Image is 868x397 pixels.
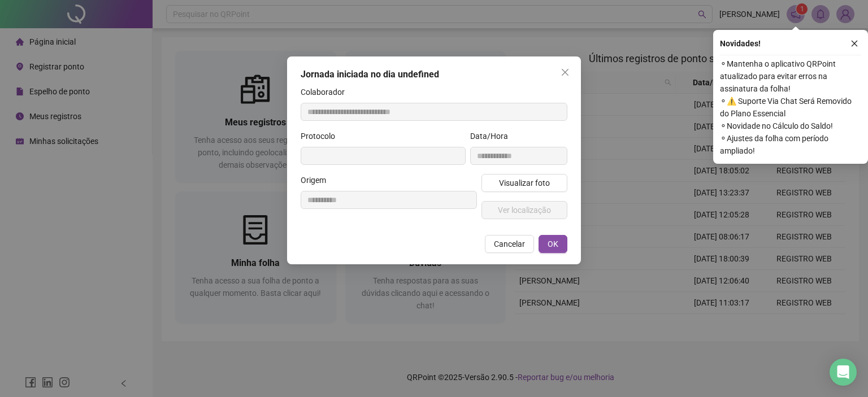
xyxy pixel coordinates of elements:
button: Visualizar foto [481,174,567,192]
span: Cancelar [494,238,525,250]
span: close [850,40,858,47]
span: Visualizar foto [499,177,550,189]
span: close [561,68,570,77]
button: Ver localização [481,201,567,219]
button: Close [556,63,574,81]
span: ⚬ Ajustes da folha com período ampliado! [720,132,861,157]
span: ⚬ ⚠️ Suporte Via Chat Será Removido do Plano Essencial [720,95,861,120]
button: Cancelar [485,235,534,253]
span: ⚬ Mantenha o aplicativo QRPoint atualizado para evitar erros na assinatura da folha! [720,58,861,95]
label: Origem [301,174,333,186]
button: OK [539,235,567,253]
label: Data/Hora [470,130,515,142]
span: ⚬ Novidade no Cálculo do Saldo! [720,120,861,132]
label: Colaborador [301,86,352,98]
span: OK [548,238,558,250]
label: Protocolo [301,130,342,142]
span: Novidades ! [720,37,761,50]
div: Jornada iniciada no dia undefined [301,68,567,81]
div: Open Intercom Messenger [830,359,857,386]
